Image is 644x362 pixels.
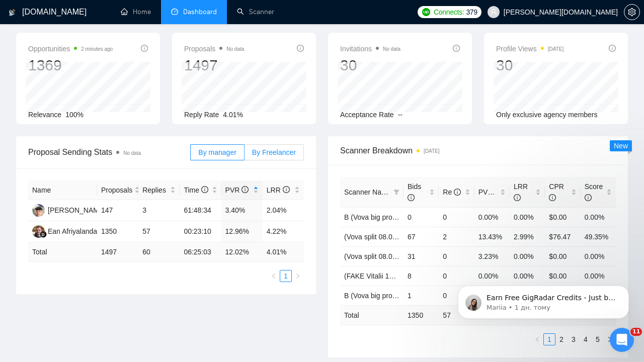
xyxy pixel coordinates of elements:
span: info-circle [549,194,556,201]
td: 00:23:10 [180,221,221,242]
div: 1497 [184,56,244,75]
li: 5 [592,333,604,345]
span: filter [393,189,399,195]
span: setting [624,8,639,16]
span: PVR [225,186,249,194]
span: info-circle [609,45,616,52]
a: EAEan Afriyalanda [32,227,97,235]
a: homeHome [121,8,151,16]
time: [DATE] [548,46,563,52]
a: 4 [580,334,591,345]
span: Score [585,183,603,202]
span: info-circle [453,45,460,52]
span: Proposals [101,185,132,196]
a: setting [624,8,640,16]
img: VS [32,204,45,217]
span: New [614,142,628,150]
span: info-circle [242,186,249,193]
a: 1 [544,334,555,345]
iframe: Intercom live chat [610,328,634,352]
div: 30 [340,56,400,75]
iframe: Intercom notifications повідомлення [443,264,644,335]
span: Scanner Name [344,188,391,196]
span: info-circle [408,194,415,201]
time: 2 minutes ago [81,46,113,52]
img: gigradar-bm.png [40,231,47,238]
a: 2 [556,334,567,345]
span: By Freelancer [252,148,296,156]
button: right [292,270,304,282]
span: Acceptance Rate [340,111,394,119]
img: logo [9,5,16,21]
span: info-circle [297,45,304,52]
td: $76.47 [545,227,580,246]
span: Proposal Sending Stats [28,146,190,158]
li: Previous Page [268,270,280,282]
li: 3 [568,333,580,345]
span: user [490,9,497,16]
span: left [271,273,277,279]
li: 4 [580,333,592,345]
span: Connects: [434,7,464,18]
span: info-circle [454,189,461,196]
td: 0.00% [474,207,510,227]
span: B (Vova big prompt 20.08) Full-stack [344,213,458,221]
div: 30 [496,56,563,75]
span: Re [443,188,461,196]
span: PVR [478,188,502,196]
span: Only exclusive agency members [496,111,598,119]
span: Opportunities [28,43,113,55]
button: left [268,270,280,282]
span: No data [226,46,244,52]
td: 0 [404,207,439,227]
td: 1350 [97,221,138,242]
td: 57 [138,221,180,242]
span: 379 [466,7,477,18]
td: 2 [439,227,474,246]
a: VS[PERSON_NAME] [32,206,106,214]
td: 8 [404,266,439,286]
span: Proposals [184,43,244,55]
li: Next Page [604,333,616,345]
span: B (Vova big prompt 20.08) AI Python [344,292,458,300]
td: 12.02 % [221,242,263,262]
span: Time [184,186,208,194]
td: 1350 [404,305,439,325]
span: 11 [630,328,642,336]
span: 100% [65,111,84,119]
span: No data [383,46,400,52]
td: 0 [439,286,474,305]
button: right [604,333,616,345]
span: -- [398,111,403,119]
th: Replies [138,180,180,200]
span: info-circle [201,186,208,193]
div: Ean Afriyalanda [48,226,97,237]
td: 0.00% [581,207,616,227]
td: Total [340,305,404,325]
li: Previous Page [531,333,543,345]
td: 0 [439,266,474,286]
span: Scanner Breakdown [340,144,616,157]
td: 0.00% [581,246,616,266]
td: 0.00% [510,246,545,266]
span: Relevance [28,111,61,119]
span: Invitations [340,43,400,55]
span: info-circle [141,45,148,52]
li: 1 [543,333,555,345]
a: 3 [568,334,579,345]
td: 06:25:03 [180,242,221,262]
td: 4.22% [263,221,304,242]
img: upwork-logo.png [422,8,430,16]
a: 1 [280,270,291,282]
td: 12.96% [221,221,263,242]
div: 1369 [28,56,113,75]
td: 3.40% [221,200,263,221]
a: (Vova split 08.07) Mvp (Yes Prompt 13.08) [344,233,476,241]
td: 1 [404,286,439,305]
span: info-circle [495,189,502,196]
td: 4.01 % [263,242,304,262]
div: [PERSON_NAME] [48,205,106,216]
